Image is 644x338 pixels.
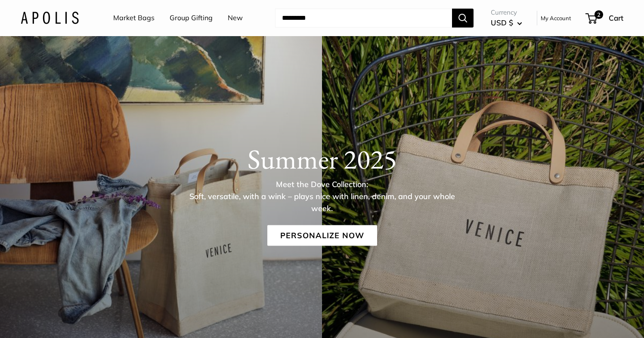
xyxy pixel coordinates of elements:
a: Market Bags [113,12,155,25]
a: 2 Cart [586,11,623,25]
h1: Summer 2025 [21,142,623,175]
a: New [228,12,243,25]
a: Personalize Now [267,225,377,246]
img: Apolis [21,12,79,24]
button: Search [452,9,474,28]
span: Currency [491,6,522,18]
span: 2 [594,10,603,19]
span: USD $ [491,18,513,27]
a: My Account [541,13,571,23]
input: Search... [275,9,452,28]
p: Meet the Dove Collection: Soft, versatile, with a wink – plays nice with linen, denim, and your w... [182,178,462,214]
a: Group Gifting [170,12,213,25]
span: Cart [609,13,623,22]
button: USD $ [491,16,522,30]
